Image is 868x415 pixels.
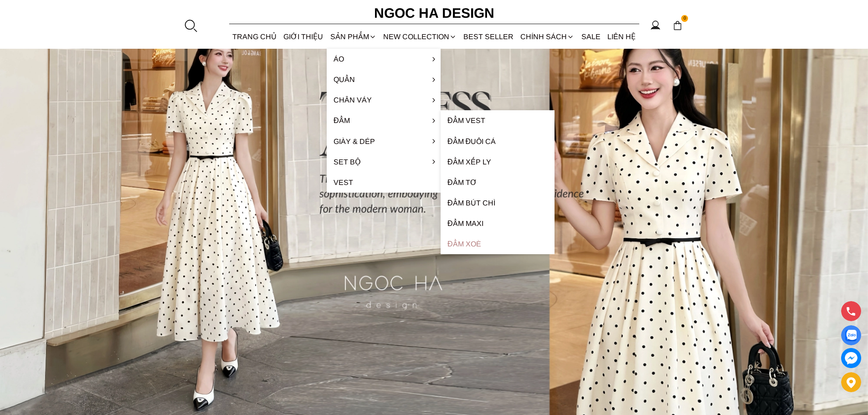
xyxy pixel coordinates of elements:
a: Quần [327,69,441,90]
a: Set Bộ [327,152,441,172]
a: SALE [578,25,604,49]
div: Chính sách [517,25,578,49]
a: Đầm Vest [441,110,555,131]
img: Display image [845,330,857,341]
a: Đầm [327,110,441,131]
a: Display image [841,325,861,345]
img: img-CART-ICON-ksit0nf1 [673,20,683,31]
a: Đầm bút chì [441,193,555,213]
a: Đầm xếp ly [441,152,555,172]
a: Đầm đuôi cá [441,131,555,152]
a: Đầm tơ [441,172,555,193]
a: Đầm xoè [441,234,555,254]
a: messenger [841,348,861,368]
a: LIÊN HỆ [604,25,639,49]
span: 0 [681,15,688,22]
a: GIỚI THIỆU [280,25,327,49]
a: NEW COLLECTION [380,25,460,49]
a: Đầm Maxi [441,213,555,234]
a: Giày & Dép [327,131,441,152]
a: Áo [327,49,441,69]
a: TRANG CHỦ [229,25,280,49]
a: Ngoc Ha Design [366,2,503,24]
a: Chân váy [327,90,441,110]
a: Vest [327,172,441,193]
a: BEST SELLER [460,25,517,49]
div: SẢN PHẨM [327,25,380,49]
